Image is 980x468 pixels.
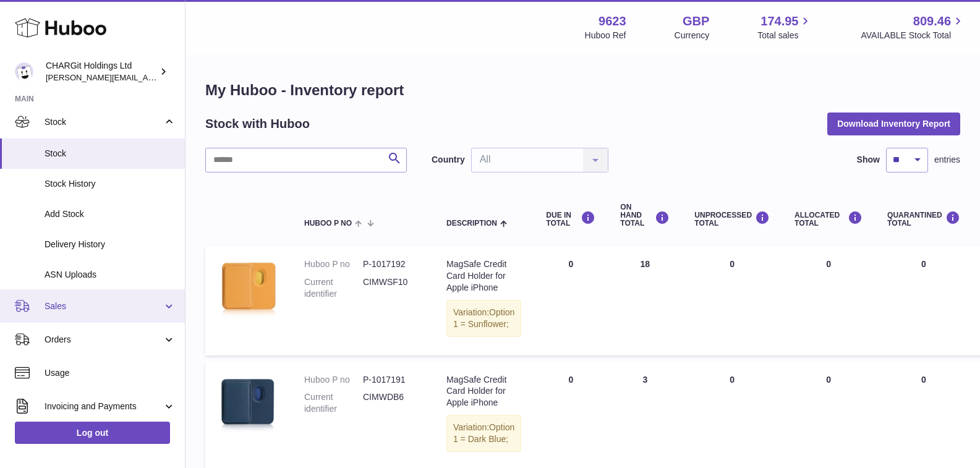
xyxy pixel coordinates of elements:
span: Stock [45,116,163,128]
div: DUE IN TOTAL [546,211,595,228]
label: Country [432,154,465,166]
td: 0 [782,246,875,355]
span: Usage [45,367,176,379]
div: UNPROCESSED Total [694,211,770,228]
span: ASN Uploads [45,269,176,281]
div: MagSafe Credit Card Holder for Apple iPhone [446,258,521,294]
img: francesca@chargit.co.uk [15,62,33,81]
a: 809.46 AVAILABLE Stock Total [861,13,965,41]
div: CHARGit Holdings Ltd [46,60,157,83]
span: 809.46 [913,13,951,30]
button: Download Inventory Report [827,113,960,135]
div: ON HAND Total [620,203,670,228]
td: 0 [682,246,782,355]
span: Orders [45,334,163,346]
h2: Stock with Huboo [205,116,310,132]
dt: Huboo P no [304,258,363,270]
dd: P-1017192 [363,258,422,270]
dd: CIMWSF10 [363,276,422,300]
img: product image [218,374,279,436]
strong: 9623 [599,13,626,30]
td: 18 [608,246,682,355]
strong: GBP [683,13,709,30]
div: ALLOCATED Total [795,211,863,228]
h1: My Huboo - Inventory report [205,80,960,100]
span: Sales [45,300,163,312]
dt: Huboo P no [304,374,363,386]
span: Huboo P no [304,219,352,228]
span: [PERSON_NAME][EMAIL_ADDRESS][DOMAIN_NAME] [46,72,248,82]
dt: Current identifier [304,276,363,300]
dt: Current identifier [304,391,363,415]
span: Add Stock [45,208,176,220]
img: product image [218,258,279,320]
a: 174.95 Total sales [757,13,812,41]
div: QUARANTINED Total [887,211,960,228]
dd: CIMWDB6 [363,391,422,415]
a: Log out [15,422,170,444]
span: Option 1 = Sunflower; [453,307,514,329]
dd: P-1017191 [363,374,422,386]
span: AVAILABLE Stock Total [861,30,965,41]
td: 0 [534,246,608,355]
div: Currency [675,30,710,41]
span: Total sales [757,30,812,41]
div: Variation: [446,300,521,337]
span: Delivery History [45,239,176,250]
span: Invoicing and Payments [45,401,163,412]
div: Variation: [446,415,521,452]
span: Stock [45,148,176,160]
span: Stock History [45,178,176,190]
label: Show [857,154,880,166]
span: 174.95 [761,13,798,30]
span: 0 [921,375,926,385]
span: 0 [921,259,926,269]
div: Huboo Ref [585,30,626,41]
div: MagSafe Credit Card Holder for Apple iPhone [446,374,521,409]
span: Description [446,219,497,228]
span: entries [934,154,960,166]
